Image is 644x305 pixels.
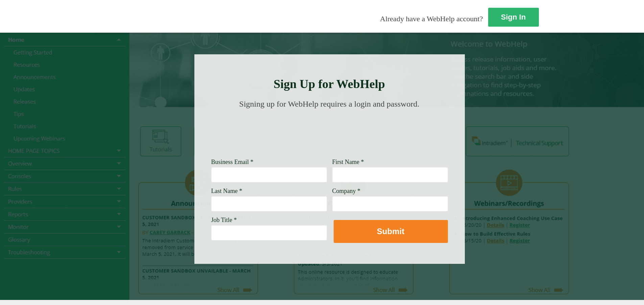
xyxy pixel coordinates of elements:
[215,115,444,149] img: Need Credentials? Sign up below. Have Credentials? Use the sign-in button.
[377,227,404,236] strong: Submit
[211,188,242,194] span: Last Name *
[332,159,364,165] span: First Name *
[239,100,420,108] span: Signing up for WebHelp requires a login and password.
[334,220,448,243] button: Submit
[211,159,254,165] span: Business Email *
[380,15,483,23] span: Already have a WebHelp account?
[501,13,526,21] strong: Sign In
[488,8,539,27] a: Sign In
[273,77,385,91] strong: Sign Up for WebHelp
[211,217,237,223] span: Job Title *
[332,188,361,194] span: Company *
